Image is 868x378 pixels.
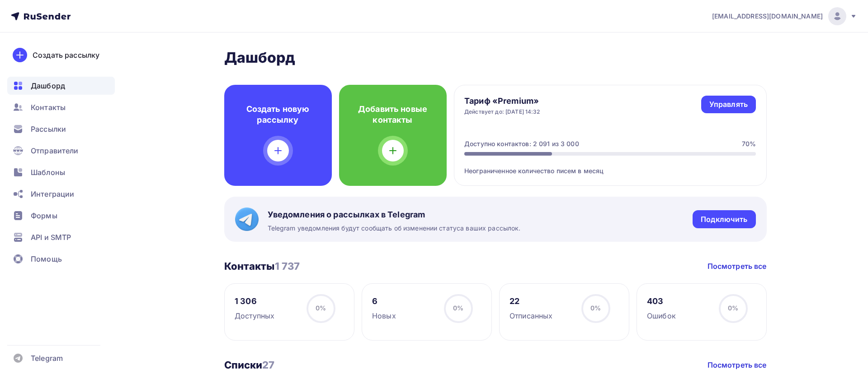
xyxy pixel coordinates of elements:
[372,310,396,321] div: Новых
[709,99,748,110] div: Управлять
[742,139,756,148] div: 70%
[235,310,274,321] div: Доступных
[224,359,275,371] h3: Списки
[262,359,274,371] span: 27
[708,360,767,370] a: Посмотреть все
[647,310,676,321] div: Ошибок
[728,304,738,312] span: 0%
[701,96,756,113] a: Управлять
[316,304,326,312] span: 0%
[7,142,115,160] a: Отправители
[31,145,79,156] span: Отправители
[7,77,115,95] a: Дашборд
[509,296,552,307] div: 22
[453,304,463,312] span: 0%
[372,296,396,307] div: 6
[268,209,521,220] span: Уведомления о рассылках в Telegram
[224,260,300,272] h3: Контакты
[239,104,317,125] h4: Создать новую рассылку
[701,214,747,225] div: Подключить
[31,254,62,264] span: Помощь
[509,310,552,321] div: Отписанных
[7,207,115,225] a: Формы
[464,156,756,175] div: Неограниченное количество писем в месяц
[31,189,74,199] span: Интеграции
[647,296,676,307] div: 403
[235,296,274,307] div: 1 306
[590,304,601,312] span: 0%
[31,80,65,91] span: Дашборд
[31,232,71,243] span: API и SMTP
[708,261,767,272] a: Посмотреть все
[7,120,115,138] a: Рассылки
[712,12,823,21] span: [EMAIL_ADDRESS][DOMAIN_NAME]
[31,353,63,364] span: Telegram
[7,98,115,116] a: Контакты
[354,104,432,125] h4: Добавить новые контакты
[275,260,300,272] span: 1 737
[33,50,99,60] div: Создать рассылку
[712,7,857,25] a: [EMAIL_ADDRESS][DOMAIN_NAME]
[464,96,540,106] h4: Тариф «Premium»
[31,124,66,134] span: Рассылки
[268,224,521,233] span: Telegram уведомления будут сообщать об изменении статуса ваших рассылок.
[464,108,540,115] div: Действует до: [DATE] 14:32
[7,163,115,181] a: Шаблоны
[31,102,66,113] span: Контакты
[464,139,579,148] div: Доступно контактов: 2 091 из 3 000
[224,49,767,67] h2: Дашборд
[31,167,65,178] span: Шаблоны
[31,210,57,221] span: Формы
